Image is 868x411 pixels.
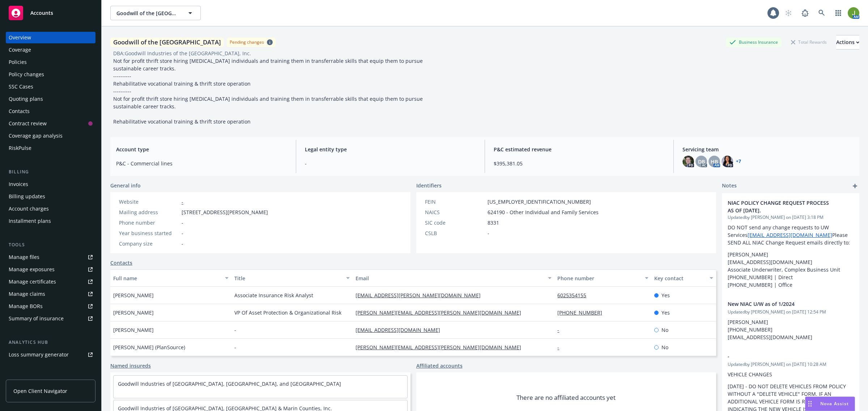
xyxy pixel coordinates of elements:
button: Full name [110,269,231,287]
div: Coverage [9,44,31,56]
div: Business Insurance [726,38,782,47]
a: Policies [6,56,95,68]
div: Year business started [119,229,179,237]
div: Billing [6,168,95,176]
div: RiskPulse [9,142,31,154]
div: New NIAC U/W as of 1/2024Updatedby [PERSON_NAME] on [DATE] 12:54 PM[PERSON_NAME] [PHONE_NUMBER] [... [722,294,859,347]
span: DB [698,158,705,165]
span: Yes [661,309,670,316]
a: +7 [736,159,741,164]
span: [PERSON_NAME] [113,326,154,334]
a: [PERSON_NAME][EMAIL_ADDRESS][PERSON_NAME][DOMAIN_NAME] [356,309,527,316]
div: Coverage gap analysis [9,130,63,142]
div: Contract review [9,118,47,129]
div: Manage exposures [9,264,55,275]
div: Invoices [9,178,28,190]
a: Start snowing [781,6,796,20]
span: - [728,352,835,360]
div: Quoting plans [9,93,43,105]
a: Contacts [110,259,132,267]
div: Website [119,198,179,205]
span: Associate Insurance Risk Analyst [234,291,313,299]
span: P&C estimated revenue [494,146,665,153]
div: Tools [6,241,95,248]
span: - [305,160,476,167]
div: Full name [113,274,221,282]
span: HB [711,158,718,165]
button: Goodwill of the [GEOGRAPHIC_DATA] [110,6,201,20]
span: Manage exposures [6,264,95,275]
div: NAICS [425,208,485,216]
a: RiskPulse [6,142,95,154]
div: Loss summary generator [9,349,69,360]
a: Loss summary generator [6,349,95,360]
span: Notes [722,182,737,190]
p: VEHICLE CHANGES [728,371,854,378]
div: Manage claims [9,288,45,300]
div: Email [356,274,544,282]
div: Key contact [654,274,705,282]
button: Phone number [554,269,651,287]
button: Key contact [651,269,716,287]
span: Not for profit thrift store hiring [MEDICAL_DATA] individuals and training them in transferrable ... [113,57,424,125]
span: - [182,240,183,247]
span: NIAC POLICY CHANGE REQUEST PROCESS AS OF [DATE]. [728,199,835,214]
div: Drag to move [805,397,814,411]
a: Manage BORs [6,300,95,312]
a: Quoting plans [6,93,95,105]
span: Accounts [30,10,53,16]
div: Title [234,274,342,282]
button: Title [231,269,353,287]
span: 624190 - Other Individual and Family Services [488,208,599,216]
p: [PERSON_NAME] [EMAIL_ADDRESS][DOMAIN_NAME] Associate Underwriter, Complex Business Unit [PHONE_NU... [728,251,854,289]
a: Switch app [831,6,846,20]
p: DO NOT send any change requests to UW Services Please SEND ALL NIAC Change Request emails directl... [728,224,854,246]
div: DBA: Goodwill Industries of the [GEOGRAPHIC_DATA], Inc. [113,49,251,57]
div: Total Rewards [787,38,830,47]
a: Overview [6,32,95,43]
a: Manage files [6,251,95,263]
div: Account charges [9,203,49,215]
p: [PERSON_NAME] [PHONE_NUMBER] [EMAIL_ADDRESS][DOMAIN_NAME] [728,318,854,341]
div: Summary of insurance [9,313,64,324]
span: General info [110,182,141,189]
span: No [661,343,668,351]
div: Phone number [557,274,641,282]
a: Summary of insurance [6,313,95,324]
div: SIC code [425,219,485,226]
span: - [182,229,183,237]
a: Named insureds [110,362,151,369]
a: Policy changes [6,69,95,80]
div: NIAC POLICY CHANGE REQUEST PROCESS AS OF [DATE].Updatedby [PERSON_NAME] on [DATE] 3:18 PMDO NOT s... [722,193,859,294]
span: Open Client Navigator [13,387,67,395]
div: Pending changes [230,39,264,45]
div: Manage certificates [9,276,56,287]
a: Contract review [6,118,95,129]
a: [EMAIL_ADDRESS][DOMAIN_NAME] [356,326,446,333]
span: Updated by [PERSON_NAME] on [DATE] 12:54 PM [728,309,854,315]
span: Account type [116,146,287,153]
span: Yes [661,291,670,299]
div: FEIN [425,198,485,205]
div: SSC Cases [9,81,33,92]
img: photo [722,156,733,167]
div: Phone number [119,219,179,226]
a: [PHONE_NUMBER] [557,309,608,316]
a: Coverage [6,44,95,56]
a: Invoices [6,178,95,190]
button: Nova Assist [805,397,855,411]
span: Identifiers [416,182,442,189]
span: - [182,219,183,226]
div: CSLB [425,229,485,237]
a: Billing updates [6,191,95,202]
a: Account charges [6,203,95,215]
a: Accounts [6,3,95,23]
a: Installment plans [6,215,95,227]
div: Analytics hub [6,339,95,346]
img: photo [682,156,694,167]
a: [EMAIL_ADDRESS][DOMAIN_NAME] [748,232,832,238]
div: Overview [9,32,31,43]
span: - [234,343,236,351]
a: - [557,344,565,351]
a: - [557,326,565,333]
